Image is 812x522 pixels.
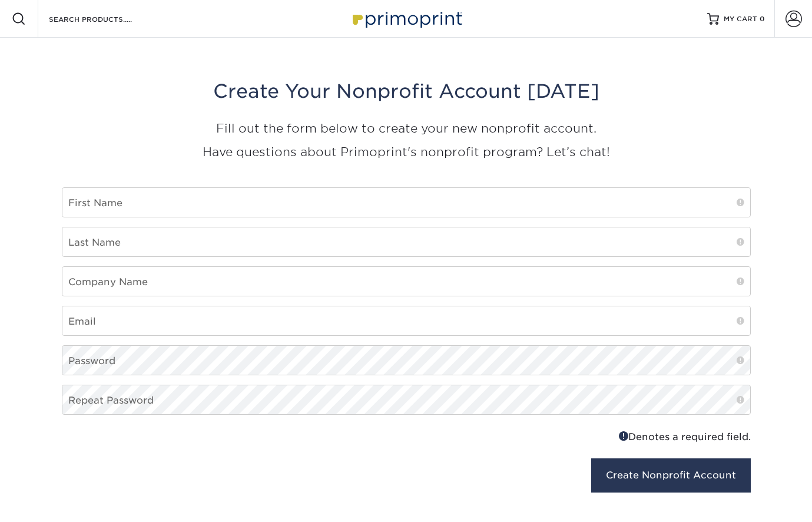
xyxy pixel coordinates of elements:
span: MY CART [724,14,757,24]
img: Primoprint [347,6,465,31]
span: 0 [760,15,765,23]
input: SEARCH PRODUCTS..... [48,12,163,26]
h3: Create Your Nonprofit Account [DATE] [62,80,751,103]
div: Denotes a required field. [415,429,751,444]
p: Fill out the form below to create your new nonprofit account. Have questions about Primoprint's n... [62,117,751,164]
button: Create Nonprofit Account [591,458,751,493]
